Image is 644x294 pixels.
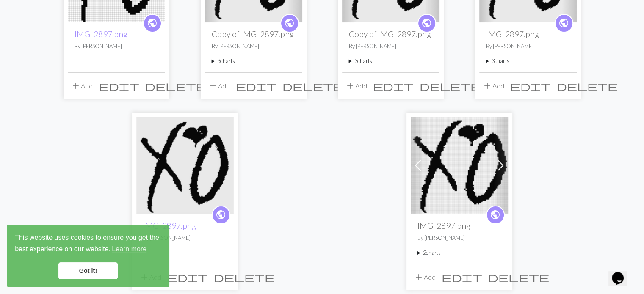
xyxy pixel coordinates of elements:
i: Edit [236,81,276,91]
button: Add [205,78,233,94]
a: public [417,14,436,33]
span: public [558,16,569,30]
span: add [345,80,355,92]
a: public [212,206,230,224]
span: edit [442,271,482,283]
span: delete [145,80,206,92]
i: Edit [510,81,551,91]
span: public [490,208,500,221]
button: Edit [507,78,554,94]
a: dismiss cookie message [58,262,118,279]
i: public [421,15,432,32]
iframe: chat widget [608,260,636,286]
h2: Copy of IMG_2897.png [349,29,433,39]
h2: Copy of IMG_2897.png [212,29,296,39]
summary: 2charts [417,249,501,257]
i: public [490,206,500,223]
span: This website uses cookies to ensure you get the best experience on our website. [15,233,161,256]
p: By [PERSON_NAME] [75,42,158,50]
span: public [216,208,226,221]
button: Edit [370,78,417,94]
h2: IMG_2897.png [486,29,570,39]
button: Delete [554,78,621,94]
button: Edit [233,78,279,94]
summary: 3charts [212,57,296,65]
button: Delete [417,78,484,94]
button: Add [68,78,96,94]
p: By [PERSON_NAME] [143,234,227,242]
a: IMG_2897.png [143,221,196,231]
p: By [PERSON_NAME] [212,42,296,50]
a: IMG_2897.png [411,160,508,168]
span: delete [488,271,549,283]
span: public [284,16,295,30]
span: edit [99,80,139,92]
button: Add [479,78,507,94]
a: IMG_2897.png [75,29,127,39]
a: public [143,14,162,33]
summary: 3charts [486,57,570,65]
span: public [147,16,158,30]
span: delete [557,80,618,92]
div: cookieconsent [7,225,169,287]
i: Edit [442,272,482,282]
span: add [208,80,218,92]
summary: 3charts [349,57,433,65]
i: public [558,15,569,32]
i: Edit [167,272,208,282]
span: edit [236,80,276,92]
span: edit [510,80,551,92]
button: Add [342,78,370,94]
a: IMG_2897.png [136,160,234,168]
button: Delete [142,78,209,94]
button: Delete [279,78,346,94]
img: IMG_2897.png [411,117,508,214]
img: IMG_2897.png [136,117,234,214]
span: delete [214,271,275,283]
i: public [216,206,226,223]
span: delete [420,80,481,92]
span: edit [167,271,208,283]
i: public [284,15,295,32]
i: Edit [373,81,414,91]
span: add [71,80,81,92]
button: Add [411,269,439,285]
button: Delete [485,269,552,285]
a: public [486,206,505,224]
i: Edit [99,81,139,91]
span: edit [373,80,414,92]
span: delete [282,80,343,92]
span: public [421,16,432,30]
a: learn more about cookies [111,243,148,256]
button: Edit [96,78,142,94]
i: public [147,15,158,32]
p: By [PERSON_NAME] [349,42,433,50]
button: Edit [439,269,485,285]
p: By [PERSON_NAME] [417,234,501,242]
span: add [414,271,424,283]
a: public [555,14,573,33]
h2: IMG_2897.png [417,221,501,231]
a: public [280,14,299,33]
button: Delete [211,269,278,285]
span: add [482,80,492,92]
button: Edit [164,269,211,285]
p: By [PERSON_NAME] [486,42,570,50]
